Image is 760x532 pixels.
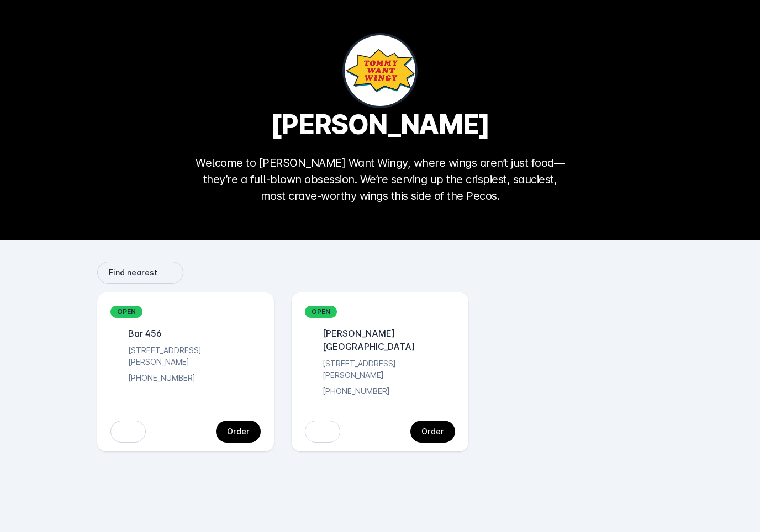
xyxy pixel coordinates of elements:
span: Find nearest [109,269,157,276]
button: continue [216,421,261,443]
div: Order [227,428,250,435]
div: [STREET_ADDRESS][PERSON_NAME] [124,344,261,368]
div: Bar 456 [124,327,162,340]
div: [PERSON_NAME][GEOGRAPHIC_DATA] [318,327,455,353]
div: [PHONE_NUMBER] [318,385,390,398]
div: OPEN [110,306,142,318]
button: continue [410,421,455,443]
div: [STREET_ADDRESS][PERSON_NAME] [318,358,455,381]
div: Order [421,428,444,435]
div: [PHONE_NUMBER] [124,372,196,385]
div: OPEN [305,306,337,318]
